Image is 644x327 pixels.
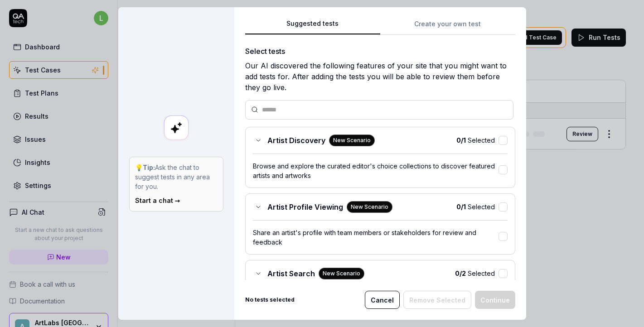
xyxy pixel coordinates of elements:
div: Our AI discovered the following features of your site that you might want to add tests for. After... [245,60,515,93]
a: Start a chat → [135,197,180,204]
button: Create your own test [380,19,515,35]
b: 0 / 1 [456,203,466,211]
b: 0 / 2 [455,269,466,277]
div: New Scenario [347,201,392,213]
span: Selected [456,202,495,212]
button: Remove Selected [403,291,471,309]
button: Cancel [365,291,400,309]
span: Selected [456,135,495,145]
div: New Scenario [319,268,364,279]
span: Artist Search [267,268,315,279]
button: Continue [475,291,515,309]
button: Suggested tests [245,19,380,35]
span: Artist Profile Viewing [267,202,343,212]
b: No tests selected [245,296,295,304]
div: Select tests [245,46,515,57]
div: New Scenario [329,135,375,146]
b: 0 / 1 [456,136,466,144]
div: Share an artist's profile with team members or stakeholders for review and feedback [253,228,499,247]
span: Selected [455,269,495,278]
strong: Tip: [143,163,155,171]
div: Browse and explore the curated editor's choice collections to discover featured artists and artworks [253,161,499,180]
p: 💡 Ask the chat to suggest tests in any area for you. [135,163,218,191]
span: Artist Discovery [267,135,325,146]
